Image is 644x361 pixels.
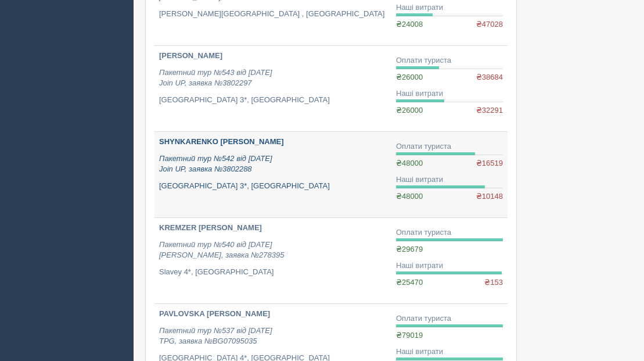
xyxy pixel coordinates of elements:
[159,95,387,106] p: [GEOGRAPHIC_DATA] 3*, [GEOGRAPHIC_DATA]
[154,46,391,131] a: [PERSON_NAME] Пакетний тур №543 від [DATE]Join UP, заявка №3802297 [GEOGRAPHIC_DATA] 3*, [GEOGRAP...
[396,192,423,201] span: ₴48000
[396,55,503,66] div: Оплати туриста
[396,73,423,81] span: ₴26000
[159,68,272,88] i: Пакетний тур №543 від [DATE] Join UP, заявка №3802297
[159,9,387,20] p: [PERSON_NAME][GEOGRAPHIC_DATA] , [GEOGRAPHIC_DATA]
[396,88,503,99] div: Наші витрати
[396,245,423,253] span: ₴29679
[476,19,503,30] span: ₴47028
[396,174,503,185] div: Наші витрати
[159,154,272,174] i: Пакетний тур №542 від [DATE] Join UP, заявка №3802288
[159,181,387,192] p: [GEOGRAPHIC_DATA] 3*, [GEOGRAPHIC_DATA]
[396,106,423,115] span: ₴26000
[396,141,503,152] div: Оплати туриста
[159,137,284,146] b: SHYNKARENKO [PERSON_NAME]
[159,309,270,318] b: PAVLOVSKA [PERSON_NAME]
[154,218,391,303] a: KREMZER [PERSON_NAME] Пакетний тур №540 від [DATE][PERSON_NAME], заявка №278395 Slavey 4*, [GEOGR...
[476,191,503,202] span: ₴10148
[476,158,503,169] span: ₴16519
[159,240,284,260] i: Пакетний тур №540 від [DATE] [PERSON_NAME], заявка №278395
[396,2,503,13] div: Наші витрати
[396,313,503,324] div: Оплати туриста
[396,159,423,167] span: ₴48000
[476,72,503,83] span: ₴38684
[396,346,503,358] div: Наші витрати
[396,227,503,238] div: Оплати туриста
[159,267,387,278] p: Slavey 4*, [GEOGRAPHIC_DATA]
[159,51,222,60] b: [PERSON_NAME]
[476,105,503,116] span: ₴32291
[484,277,503,288] span: ₴153
[396,260,503,271] div: Наші витрати
[396,20,423,28] span: ₴24008
[396,331,423,339] span: ₴79019
[159,326,272,346] i: Пакетний тур №537 від [DATE] TPG, заявка №BG07095035
[396,278,423,287] span: ₴25470
[159,223,262,232] b: KREMZER [PERSON_NAME]
[154,132,391,217] a: SHYNKARENKO [PERSON_NAME] Пакетний тур №542 від [DATE]Join UP, заявка №3802288 [GEOGRAPHIC_DATA] ...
